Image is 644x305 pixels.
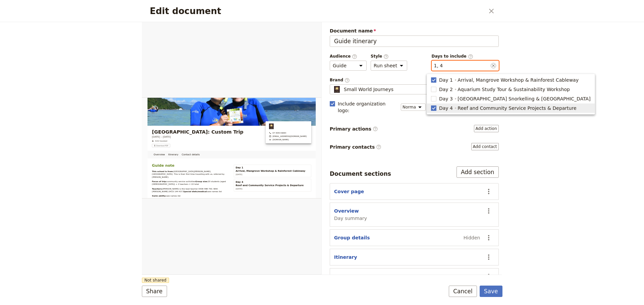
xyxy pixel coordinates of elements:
span: Primary contacts [330,144,381,150]
span: ​ [376,144,381,150]
button: Clear input [491,61,496,70]
div: Document sections [330,170,391,178]
span: community service acitivities [59,198,128,203]
button: ​Download PDF [24,110,68,119]
button: Day 3[GEOGRAPHIC_DATA] Snorkelling & [GEOGRAPHIC_DATA] [427,94,595,103]
span: Audience [330,54,367,59]
img: Small World Journeys logo [304,62,315,75]
a: Contact details [91,127,142,145]
button: Actions [483,205,494,217]
span: ​ [468,54,473,59]
span: Small World Journeys [344,86,393,93]
span: see names list [59,232,93,238]
span: 0/22 booked [32,100,61,106]
span: [GEOGRAPHIC_DATA] Snorkelling & [GEOGRAPHIC_DATA] [458,95,590,102]
span: [DATE] – [DATE] [24,90,69,98]
strong: This school is from: [24,173,76,179]
span: Hidden [464,273,480,280]
select: size [401,103,426,111]
a: www.smallworldjourneys.com.au [304,97,394,104]
span: ​ [344,78,350,82]
button: Days to include​Clear input [434,62,443,69]
span: Day summary [334,215,367,222]
button: Day 1Arrival, Mangrove Workshop & Rainforest Cableway [427,75,595,85]
span: Hidden [464,234,480,241]
span: Brand [330,77,499,83]
strong: Special diets/medical: [99,222,157,227]
span: Day 4 [439,105,453,111]
span: [DATE] [224,181,240,186]
span: Day 4 [224,197,243,205]
span: [GEOGRAPHIC_DATA][PERSON_NAME], [GEOGRAPHIC_DATA]. This is their first time travelling with us, r... [24,173,199,192]
button: Save [480,286,502,297]
button: Day 2Aquarium Study Tour & Sustainability Workshop [427,85,595,94]
button: Cancel [449,286,477,297]
button: Share [142,286,167,297]
a: groups@smallworldjourneys.com.au [304,89,394,96]
span: Style [371,54,407,59]
button: Actions [483,186,494,197]
button: Primary contacts​ [471,143,499,150]
span: Day 1 [439,77,453,83]
span: Aquarium Study Tour & Sustainability Workshop [458,86,570,93]
span: Include organization logo : [338,100,397,114]
span: Arrival, Mangrove Workshop & Rainforest Cableway [458,77,579,83]
span: [PERSON_NAME] is the lead teacher 0438 498 750. With [PERSON_NAME] 0415 144 437. [24,215,183,227]
span: Download PDF [34,112,63,117]
button: Actions [483,251,494,263]
strong: Group size: [128,198,158,203]
span: ​ [352,54,357,59]
span: Reef and Community Service Projects & Departure [458,105,576,111]
select: Audience​ [330,61,367,71]
input: Document name [330,35,499,47]
span: 07 4054 6693 [304,81,394,88]
button: Itinerary [334,254,357,260]
button: Cover page [334,188,364,195]
button: Close dialog [486,5,497,17]
a: Itinerary [59,127,91,145]
button: Suppliers and services [334,273,394,280]
span: Primary actions [330,126,378,132]
span: [DOMAIN_NAME] [312,97,352,104]
span: Day 1 [224,163,243,171]
span: Not shared [142,278,169,283]
span: Guide note [24,157,78,167]
h2: Edit document [150,6,484,16]
button: Actions [483,232,494,243]
span: ​ [373,126,378,132]
span: Reef and Community Service Projects & Departure [224,205,387,213]
button: Group details [334,234,370,241]
span: ​ [383,54,389,59]
button: Overview [334,208,359,214]
span: Document name [330,27,499,34]
strong: Teachers: [24,215,49,220]
span: Day 2 [439,86,453,93]
strong: Swim ability: [24,232,59,238]
strong: Focus of trip: [24,198,59,203]
button: Add section [457,166,499,178]
select: Style​ [371,61,407,71]
span: 07 4054 6693 [312,81,345,88]
span: [EMAIL_ADDRESS][DOMAIN_NAME] [312,89,394,96]
span: Days to include [432,54,499,59]
button: Primary actions​ [474,125,499,132]
a: Overview [24,127,59,145]
button: Day 4Reef and Community Service Projects & Departure [427,103,595,113]
button: Actions [483,271,494,282]
span: Day 3 [439,95,453,102]
img: Profile [333,86,341,93]
span: see names list [157,222,191,227]
span: [DATE] [224,215,240,220]
span: Arrival, Mangrove Workshop & Rainforest Cableway [224,171,391,179]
